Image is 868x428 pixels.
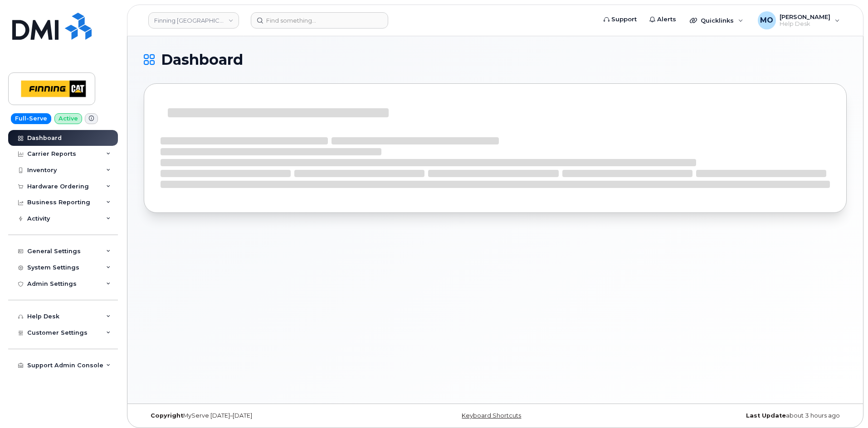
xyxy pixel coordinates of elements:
strong: Copyright [151,412,183,419]
div: MyServe [DATE]–[DATE] [144,412,378,419]
a: Keyboard Shortcuts [462,412,521,419]
strong: Last Update [746,412,786,419]
div: about 3 hours ago [612,412,847,419]
span: Dashboard [161,53,243,67]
